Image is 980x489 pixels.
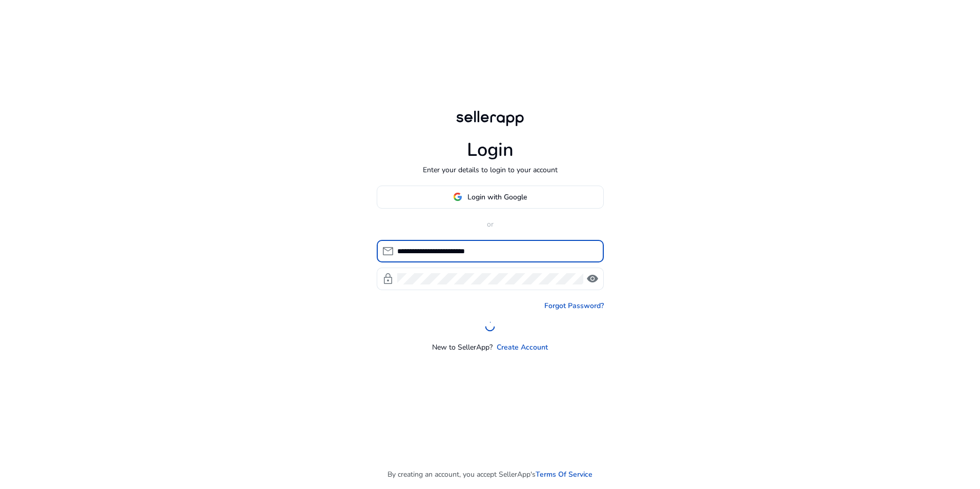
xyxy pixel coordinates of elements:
img: google-logo.svg [453,192,462,201]
button: Login with Google [377,186,604,209]
p: or [377,219,604,230]
a: Forgot Password? [544,300,604,311]
a: Terms Of Service [536,469,593,480]
span: mail [382,245,394,257]
span: visibility [586,273,599,285]
p: Enter your details to login to your account [423,165,558,175]
h1: Login [467,139,514,161]
span: Login with Google [467,192,527,202]
p: New to SellerApp? [432,342,493,353]
a: Create Account [497,342,548,353]
span: lock [382,273,394,285]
